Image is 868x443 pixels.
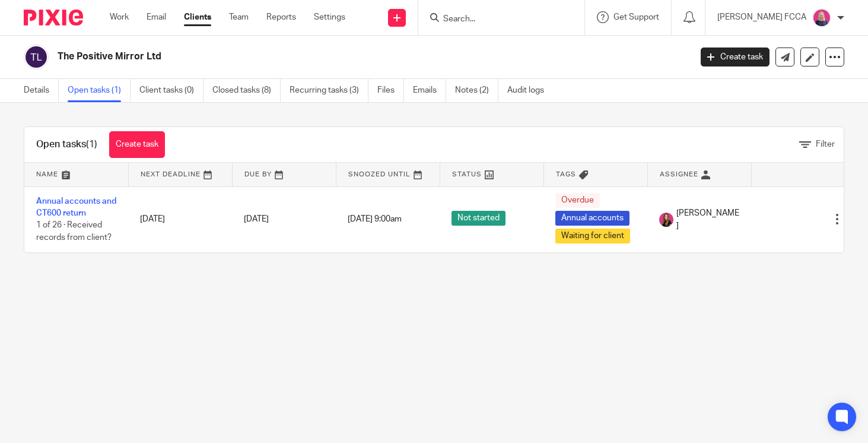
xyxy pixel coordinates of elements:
[128,186,232,252] td: [DATE]
[24,79,59,102] a: Details
[24,10,83,26] img: Pixie
[86,140,97,149] span: (1)
[36,197,116,217] a: Annual accounts and CT600 return
[290,79,368,102] a: Recurring tasks (3)
[109,131,165,158] a: Create task
[348,171,411,178] span: Snoozed Until
[244,215,269,223] span: [DATE]
[555,229,630,243] span: Waiting for client
[377,79,404,102] a: Files
[455,79,498,102] a: Notes (2)
[507,79,553,102] a: Audit logs
[555,211,629,226] span: Annual accounts
[816,140,835,148] span: Filter
[413,79,446,102] a: Emails
[266,11,296,23] a: Reports
[24,45,49,69] img: svg%3E
[555,193,600,208] span: Overdue
[701,48,770,67] a: Create task
[212,79,281,102] a: Closed tasks (8)
[556,171,576,178] span: Tags
[184,11,211,23] a: Clients
[139,79,204,102] a: Client tasks (0)
[147,11,166,23] a: Email
[68,79,131,102] a: Open tasks (1)
[36,138,97,151] h1: Open tasks
[659,213,673,227] img: 17.png
[676,207,739,232] span: [PERSON_NAME]
[110,11,129,23] a: Work
[229,11,249,23] a: Team
[717,11,806,23] p: [PERSON_NAME] FCCA
[613,13,659,21] span: Get Support
[314,11,345,23] a: Settings
[58,50,558,63] h2: The Positive Mirror Ltd
[348,215,402,223] span: [DATE] 9:00am
[812,8,831,27] img: Cheryl%20Sharp%20FCCA.png
[442,14,549,25] input: Search
[452,171,482,178] span: Status
[452,211,505,226] span: Not started
[36,221,112,242] span: 1 of 26 · Received records from client?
